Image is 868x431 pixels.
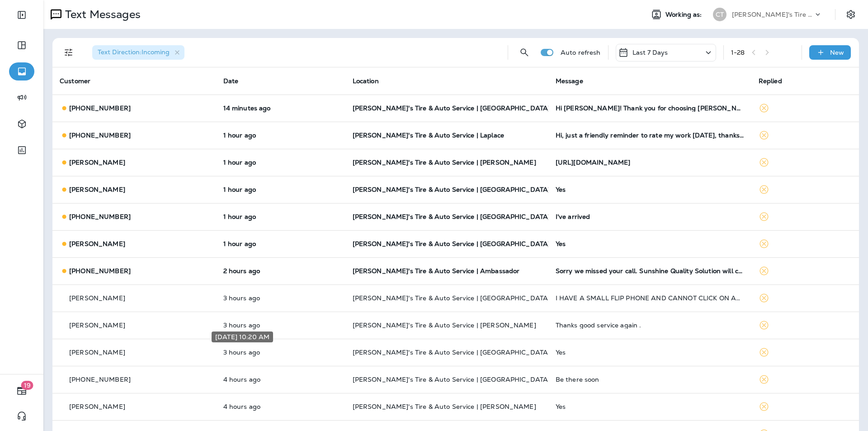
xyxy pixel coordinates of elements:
[69,376,131,383] p: [PHONE_NUMBER]
[353,104,551,112] span: [PERSON_NAME]'s Tire & Auto Service | [GEOGRAPHIC_DATA]
[556,322,744,329] div: Thanks good service again .
[353,77,379,85] span: Location
[353,267,520,275] span: [PERSON_NAME]'s Tire & Auto Service | Ambassador
[98,48,170,56] span: Text Direction : Incoming
[60,43,78,62] button: Filters
[223,240,338,247] p: Sep 9, 2025 12:23 PM
[556,213,744,220] div: I've arrived
[353,375,551,384] span: [PERSON_NAME]'s Tire & Auto Service | [GEOGRAPHIC_DATA]
[92,45,184,60] div: Text Direction:Incoming
[69,159,125,166] p: [PERSON_NAME]
[223,213,338,220] p: Sep 9, 2025 12:54 PM
[69,104,131,112] p: [PHONE_NUMBER]
[731,49,745,56] div: 1 - 28
[556,159,744,166] div: https://youtube.com/shorts/mq-b3Dt2OQI?si=T3LuRwiktyrU7rKr
[556,403,744,410] div: Yes
[9,6,34,24] button: Expand Sidebar
[69,240,125,247] p: [PERSON_NAME]
[69,403,125,410] p: [PERSON_NAME]
[556,104,744,112] div: Hi Flory! Thank you for choosing Chabill's Tire & Auto Service Chabill's Tire & Auto Service | Pr...
[223,159,338,166] p: Sep 9, 2025 01:07 PM
[60,77,90,85] span: Customer
[353,131,504,139] span: [PERSON_NAME]'s Tire & Auto Service | Laplace
[515,43,533,62] button: Search Messages
[556,349,744,356] div: Yes
[223,132,338,139] p: Sep 9, 2025 01:10 PM
[69,267,131,275] p: [PHONE_NUMBER]
[223,322,338,329] p: Sep 9, 2025 10:34 AM
[9,382,34,400] button: 19
[21,381,33,390] span: 19
[69,349,125,356] p: [PERSON_NAME]
[353,294,551,302] span: [PERSON_NAME]'s Tire & Auto Service | [GEOGRAPHIC_DATA]
[561,49,601,56] p: Auto refresh
[223,186,338,193] p: Sep 9, 2025 01:06 PM
[843,6,859,23] button: Settings
[353,403,536,411] span: [PERSON_NAME]'s Tire & Auto Service | [PERSON_NAME]
[353,321,536,329] span: [PERSON_NAME]'s Tire & Auto Service | [PERSON_NAME]
[69,294,125,302] p: [PERSON_NAME]
[212,332,273,342] div: [DATE] 10:20 AM
[665,11,704,19] span: Working as:
[556,294,744,302] div: I HAVE A SMALL FLIP PHONE AND CANNOT CLICK ON ANY LINKS. HOWEVER, I CAN SEND A TEXT. I RATE CHABI...
[69,132,131,139] p: [PHONE_NUMBER]
[353,213,551,221] span: [PERSON_NAME]'s Tire & Auto Service | [GEOGRAPHIC_DATA]
[223,77,239,85] span: Date
[69,322,125,329] p: [PERSON_NAME]
[556,77,583,85] span: Message
[556,186,744,193] div: Yes
[830,49,844,56] p: New
[223,376,338,383] p: Sep 9, 2025 09:56 AM
[759,77,782,85] span: Replied
[69,213,131,220] p: [PHONE_NUMBER]
[556,132,744,139] div: Hi, just a friendly reminder to rate my work today, thanks! https://rate.services/47OBFaRj Reply ...
[61,8,141,21] p: Text Messages
[223,104,338,112] p: Sep 9, 2025 01:58 PM
[353,240,551,248] span: [PERSON_NAME]'s Tire & Auto Service | [GEOGRAPHIC_DATA]
[223,294,338,302] p: Sep 9, 2025 10:56 AM
[556,240,744,247] div: Yes
[556,267,744,275] div: Sorry we missed your call. Sunshine Quality Solution will contact you shortly. Tap here https://g...
[223,403,338,410] p: Sep 9, 2025 09:53 AM
[223,267,338,275] p: Sep 9, 2025 12:03 PM
[223,349,338,356] p: Sep 9, 2025 10:20 AM
[732,11,813,18] p: [PERSON_NAME]'s Tire & Auto
[556,376,744,383] div: Be there soon
[69,186,125,193] p: [PERSON_NAME]
[713,8,726,21] div: CT
[632,49,668,56] p: Last 7 Days
[353,158,536,166] span: [PERSON_NAME]'s Tire & Auto Service | [PERSON_NAME]
[353,185,551,194] span: [PERSON_NAME]'s Tire & Auto Service | [GEOGRAPHIC_DATA]
[353,348,607,356] span: [PERSON_NAME]'s Tire & Auto Service | [GEOGRAPHIC_DATA][PERSON_NAME]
